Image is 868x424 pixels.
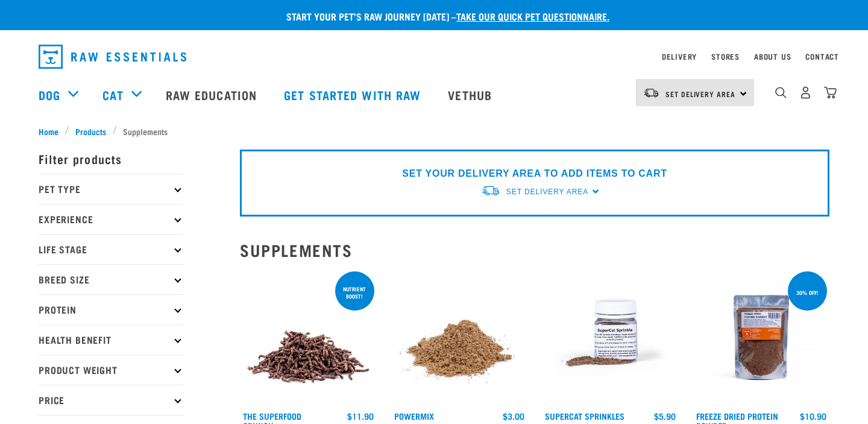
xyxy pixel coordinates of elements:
[69,125,113,138] a: Products
[654,411,676,421] div: $5.90
[39,125,829,138] nav: breadcrumbs
[542,269,679,406] img: Plastic Container of SuperCat Sprinkles With Product Shown Outside Of The Bottle
[39,385,183,415] p: Price
[665,92,735,96] span: Set Delivery Area
[391,269,528,406] img: Pile Of PowerMix For Pets
[39,324,183,355] p: Health Benefit
[347,411,374,421] div: $11.90
[39,144,183,174] p: Filter products
[824,86,837,99] img: home-icon@2x.png
[805,54,839,59] a: Contact
[754,54,791,59] a: About Us
[75,125,106,138] span: Products
[693,269,830,406] img: FD Protein Powder
[39,264,183,294] p: Breed Size
[39,125,65,138] a: Home
[272,71,436,119] a: Get started with Raw
[39,294,183,324] p: Protein
[481,185,500,197] img: van-moving.png
[39,174,183,204] p: Pet Type
[39,45,186,69] img: Raw Essentials Logo
[775,87,787,98] img: home-icon-1@2x.png
[29,40,839,74] nav: dropdown navigation
[711,54,740,59] a: Stores
[39,125,58,138] span: Home
[800,411,826,421] div: $10.90
[662,54,697,59] a: Delivery
[791,283,824,302] div: 30% off!
[102,86,123,104] a: Cat
[240,241,829,259] h2: Supplements
[545,414,624,418] a: Supercat Sprinkles
[39,204,183,234] p: Experience
[39,355,183,385] p: Product Weight
[394,414,434,418] a: Powermix
[39,234,183,264] p: Life Stage
[335,280,374,305] div: nutrient boost!
[506,188,588,196] span: Set Delivery Area
[799,86,812,99] img: user.png
[456,13,609,19] a: take our quick pet questionnaire.
[643,87,659,98] img: van-moving.png
[154,71,272,119] a: Raw Education
[39,86,60,104] a: Dog
[402,166,667,181] p: SET YOUR DELIVERY AREA TO ADD ITEMS TO CART
[436,71,507,119] a: Vethub
[503,411,524,421] div: $3.00
[240,269,377,406] img: 1311 Superfood Crunch 01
